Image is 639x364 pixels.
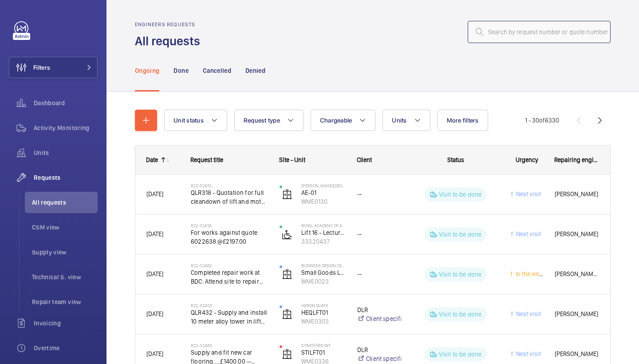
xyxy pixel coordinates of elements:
[135,66,159,75] p: Ongoing
[301,268,346,277] p: Small Goods Lift Loading Bay Front
[9,57,98,78] button: Filters
[514,270,545,277] span: In the week
[514,230,541,237] span: Next visit
[191,263,268,268] h2: R22-02462
[146,190,163,198] span: [DATE]
[191,223,268,228] h2: R22-02419
[539,117,545,124] span: of
[174,117,204,124] span: Unit status
[383,110,430,131] button: Units
[514,310,541,317] span: Next visit
[357,229,401,239] div: --
[301,228,346,237] p: Lift 16 - Lecture Theater Disabled Lift ([PERSON_NAME]) ([GEOGRAPHIC_DATA] )
[301,277,346,286] p: WME0023
[514,350,541,357] span: Next visit
[34,319,98,328] span: Invoicing
[146,310,163,317] span: [DATE]
[282,269,292,280] img: elevator.svg
[34,173,98,182] span: Requests
[439,350,482,359] p: Visit to be done
[146,350,163,357] span: [DATE]
[191,183,268,188] h2: R22-02415
[174,66,188,75] p: Done
[34,99,98,107] span: Dashboard
[32,198,98,207] span: All requests
[282,349,292,360] img: elevator.svg
[203,66,231,75] p: Cancelled
[245,66,265,75] p: Denied
[301,303,346,308] p: Heron Quays
[301,263,346,268] p: Business Design Centre
[32,248,98,257] span: Supply view
[447,156,464,163] span: Status
[439,230,482,239] p: Visit to be done
[301,197,346,206] p: WME0130
[279,156,305,163] span: Site - Unit
[34,344,98,352] span: Overtime
[191,228,268,246] span: For works against quote 6022638 @£2197.00
[514,190,541,198] span: Next visit
[244,117,280,124] span: Request type
[301,343,346,348] p: Stratford int
[357,305,401,314] p: DLR
[554,156,600,163] span: Repairing engineer
[555,309,599,319] span: [PERSON_NAME]
[357,314,401,323] a: Client specific
[555,189,599,199] span: [PERSON_NAME]
[357,354,401,363] a: Client specific
[234,110,304,131] button: Request type
[282,229,292,240] img: platform_lift.svg
[34,123,98,132] span: Activity Monitoring
[555,269,599,279] span: [PERSON_NAME] Enu-[PERSON_NAME]
[438,110,488,131] button: More filters
[301,183,346,188] p: [PERSON_NAME][GEOGRAPHIC_DATA]
[190,156,223,163] span: Request title
[146,270,163,277] span: [DATE]
[357,269,401,279] div: --
[301,308,346,317] p: HEQLFT01
[439,310,482,319] p: Visit to be done
[301,317,346,326] p: WME0303
[301,348,346,357] p: STILFT01
[301,223,346,228] p: royal academy of arts
[32,223,98,232] span: CSM view
[320,117,352,124] span: Chargeable
[146,230,163,237] span: [DATE]
[135,33,205,49] h1: All requests
[439,190,482,199] p: Visit to be done
[468,21,611,43] input: Search by request number or quote number
[191,268,268,286] span: Completed repair work at BDC: Attend site to repair damaged slam post, remove the damaged panel, ...
[516,156,538,163] span: Urgency
[447,117,479,124] span: More filters
[34,148,98,157] span: Units
[357,156,372,163] span: Client
[311,110,376,131] button: Chargeable
[301,188,346,197] p: AE-01
[33,63,50,72] span: Filters
[191,188,268,206] span: QLR318 - Quotation for full cleandown of lift and motor room at, Workspace, [PERSON_NAME][GEOGRAP...
[439,270,482,279] p: Visit to be done
[191,308,268,326] span: QLR432 - Supply and install 10 meter alloy tower in lift shaft to disengage safety gear. Remove t...
[146,156,158,163] div: Date
[32,273,98,281] span: Technical S. view
[555,349,599,359] span: [PERSON_NAME]
[357,189,401,199] div: --
[282,189,292,200] img: elevator.svg
[164,110,227,131] button: Unit status
[191,303,268,308] h2: R22-02455
[135,21,205,28] h2: Engineers requests
[555,229,599,239] span: [PERSON_NAME]
[32,297,98,306] span: Repair team view
[525,117,559,123] span: 1 - 30 6330
[301,237,346,246] p: 33320437
[191,343,268,348] h2: R22-02485
[282,309,292,320] img: elevator.svg
[357,345,401,354] p: DLR
[392,117,406,124] span: Units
